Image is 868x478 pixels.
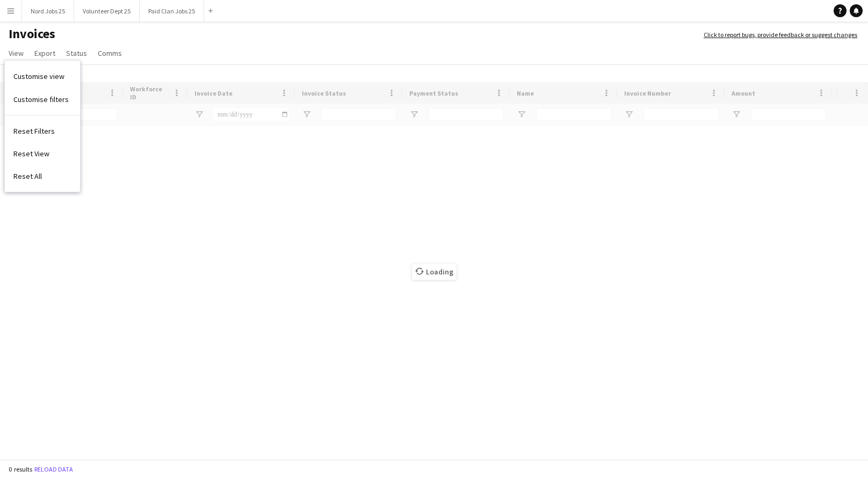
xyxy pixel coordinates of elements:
[9,48,24,58] span: View
[98,48,122,58] span: Comms
[412,264,457,280] span: Loading
[62,46,91,60] a: Status
[13,126,55,136] span: Reset Filters
[5,120,80,142] a: Reset Filters
[22,1,74,21] button: Nord Jobs 25
[30,46,60,60] a: Export
[140,1,204,21] button: Paid Clan Jobs 25
[66,48,87,58] span: Status
[93,46,126,60] a: Comms
[13,95,69,104] span: Customise filters
[13,71,64,81] span: Customise view
[4,46,28,60] a: View
[5,142,80,165] a: Reset View
[13,149,49,158] span: Reset View
[34,48,55,58] span: Export
[704,30,857,40] a: Click to report bugs, provide feedback or suggest changes
[32,463,75,475] button: Reload data
[5,88,80,111] a: Customise filters
[5,65,80,88] a: Customise view
[5,165,80,187] a: Reset All
[74,1,140,21] button: Volunteer Dept 25
[13,171,42,181] span: Reset All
